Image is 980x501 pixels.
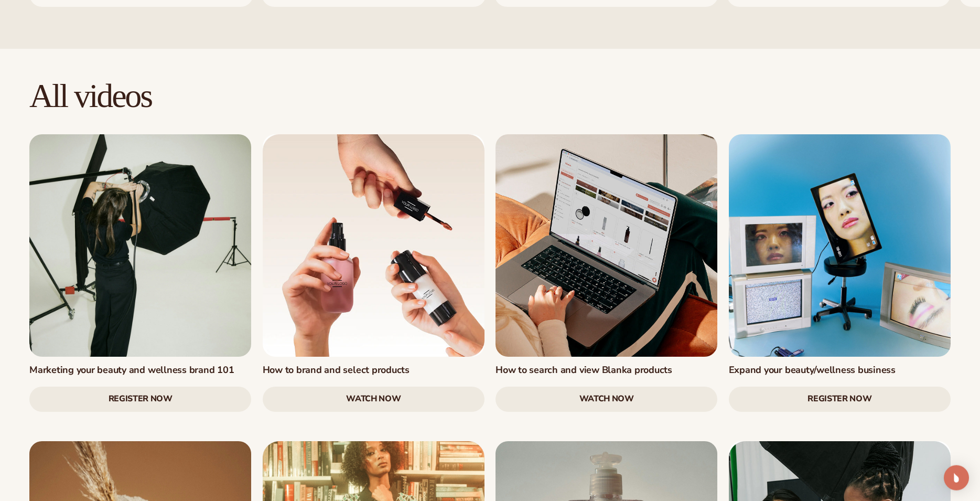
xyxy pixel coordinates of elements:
[29,364,251,376] h3: Marketing your beauty and wellness brand 101
[729,387,951,412] a: Register Now
[944,465,969,491] div: Open Intercom Messenger
[29,387,251,412] a: Register Now
[29,78,951,113] h2: All videos
[729,364,951,376] h3: Expand your beauty/wellness business
[263,364,484,376] h3: How to brand and select products
[496,364,717,376] h3: How to search and view Blanka products
[496,387,717,412] a: watch now
[263,387,484,412] a: watch now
